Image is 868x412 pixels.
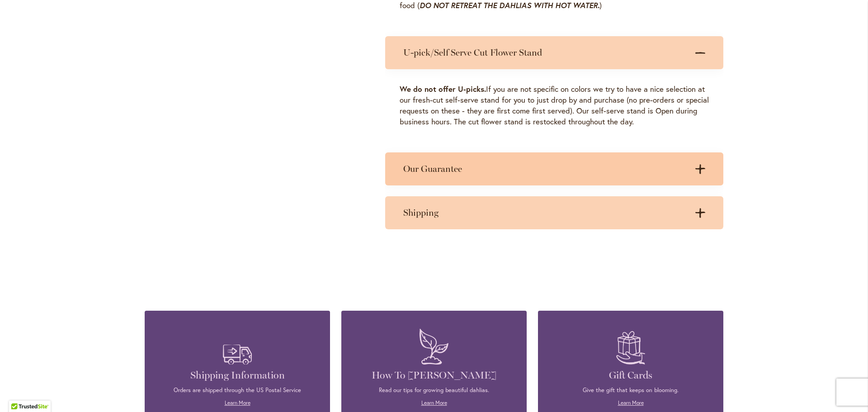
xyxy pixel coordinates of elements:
summary: Shipping [385,196,723,229]
h4: Shipping Information [158,369,316,382]
summary: Our Guarantee [385,152,723,185]
h3: Shipping [403,207,687,218]
strong: We do not offer U-picks. [400,84,486,94]
h4: Gift Cards [552,369,710,382]
h3: Our Guarantee [403,163,687,175]
summary: U-pick/Self Serve Cut Flower Stand [385,36,723,69]
h3: U-pick/Self Serve Cut Flower Stand [403,47,687,58]
p: If you are not specific on colors we try to have a nice selection at our fresh-cut self-serve sta... [400,84,709,127]
h4: How To [PERSON_NAME] [355,369,513,382]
